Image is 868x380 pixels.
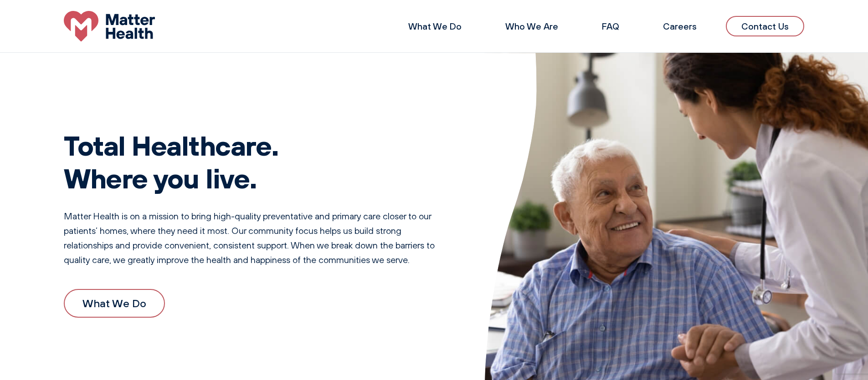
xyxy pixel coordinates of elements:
[726,16,804,36] a: Contact Us
[602,20,619,32] a: FAQ
[64,209,448,267] p: Matter Health is on a mission to bring high-quality preventative and primary care closer to our p...
[64,129,448,194] h1: Total Healthcare. Where you live.
[663,20,697,32] a: Careers
[505,20,558,32] a: Who We Are
[64,289,165,317] a: What We Do
[408,20,462,32] a: What We Do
